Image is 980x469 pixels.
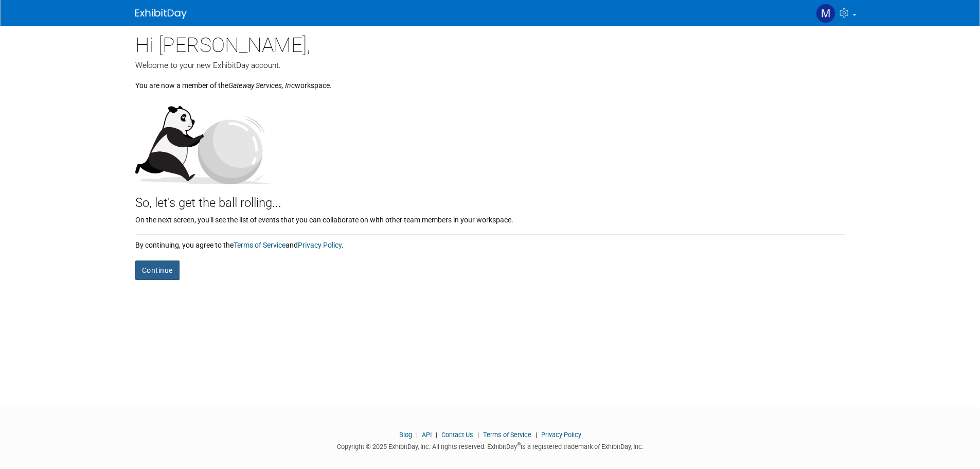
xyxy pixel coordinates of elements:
[422,431,432,439] a: API
[228,81,295,90] i: Gateway Services, Inc
[414,431,420,439] span: |
[298,241,342,249] a: Privacy Policy
[135,71,845,91] div: You are now a member of the workspace.
[533,431,540,439] span: |
[135,26,845,60] div: Hi [PERSON_NAME],
[541,431,581,439] a: Privacy Policy
[433,431,440,439] span: |
[135,9,187,19] img: ExhibitDay
[135,260,180,280] button: Continue
[135,184,845,212] div: So, let's get the ball rolling...
[517,442,521,447] sup: ®
[441,431,473,439] a: Contact Us
[399,431,412,439] a: Blog
[816,4,835,23] img: Mariah Copp
[234,241,286,249] a: Terms of Service
[135,96,274,184] img: Let's get the ball rolling
[135,212,845,225] div: On the next screen, you'll see the list of events that you can collaborate on with other team mem...
[135,60,845,71] div: Welcome to your new ExhibitDay account.
[475,431,482,439] span: |
[135,235,845,250] div: By continuing, you agree to the and .
[483,431,531,439] a: Terms of Service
